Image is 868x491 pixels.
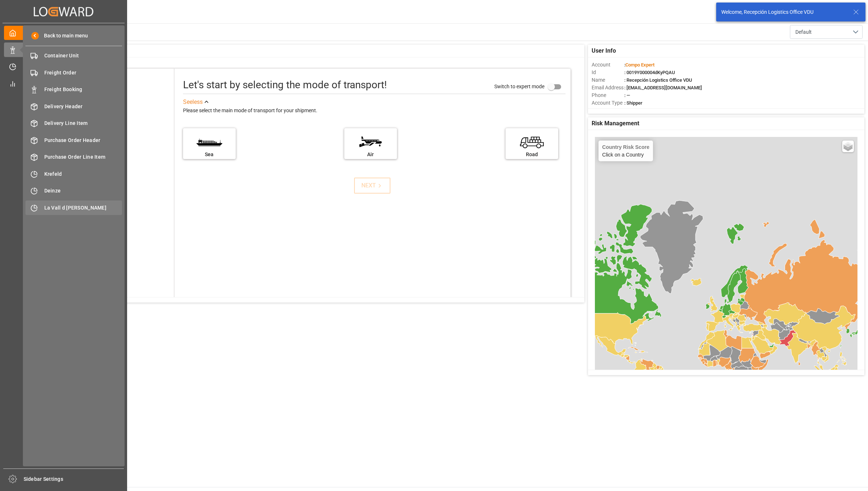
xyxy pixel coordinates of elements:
span: : [EMAIL_ADDRESS][DOMAIN_NAME] [624,85,702,90]
div: Let's start by selecting the mode of transport! [183,77,387,93]
span: : — [624,93,630,98]
span: Deinze [44,187,122,195]
span: Freight Order [44,69,122,77]
a: Krefeld [25,167,122,181]
div: Please select the main mode of transport for your shipment. [183,106,565,115]
span: : [624,62,654,68]
div: Welcome, Recepción Logistics Office VDU [721,8,846,16]
a: Layers [842,141,854,152]
span: Container Unit [44,52,122,60]
span: : Shipper [624,100,642,106]
a: My Cockpit [4,26,123,40]
span: : Recepción Logistics Office VDU [624,77,692,83]
a: Container Unit [25,49,122,63]
span: Freight Booking [44,86,122,93]
button: NEXT [354,178,390,194]
span: Account [592,61,624,69]
span: Back to main menu [39,32,88,40]
div: Sea [187,151,232,158]
span: Sidebar Settings [24,475,124,483]
span: Risk Management [592,119,639,128]
div: Click on a Country [602,144,649,158]
span: User Info [592,46,616,55]
a: La Vall d [PERSON_NAME] [25,200,122,215]
span: Phone [592,92,624,99]
span: Id [592,69,624,76]
span: Email Address [592,84,624,92]
span: Krefeld [44,170,122,178]
span: Delivery Line Item [44,119,122,127]
a: Purchase Order Line Item [25,150,122,164]
a: Freight Booking [25,82,122,97]
h4: Country Risk Score [602,144,649,150]
div: NEXT [361,181,384,190]
span: : 0019Y000004dKyPQAU [624,70,675,75]
span: Default [795,28,812,36]
div: See less [183,98,203,106]
span: Account Type [592,99,624,107]
span: Purchase Order Header [44,137,122,144]
span: Purchase Order Line Item [44,153,122,161]
a: Purchase Order Header [25,133,122,147]
a: Deinze [25,184,122,198]
button: open menu [790,25,863,39]
span: Switch to expert mode [494,84,544,89]
span: La Vall d [PERSON_NAME] [44,204,122,212]
div: Road [509,151,555,158]
a: Delivery Line Item [25,116,122,130]
div: Air [348,151,393,158]
span: Delivery Header [44,103,122,110]
span: Compo Expert [625,62,654,68]
a: Freight Order [25,65,122,80]
a: Delivery Header [25,99,122,113]
a: Timeslot Management [4,60,123,74]
a: My Reports [4,76,123,90]
span: Name [592,76,624,84]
